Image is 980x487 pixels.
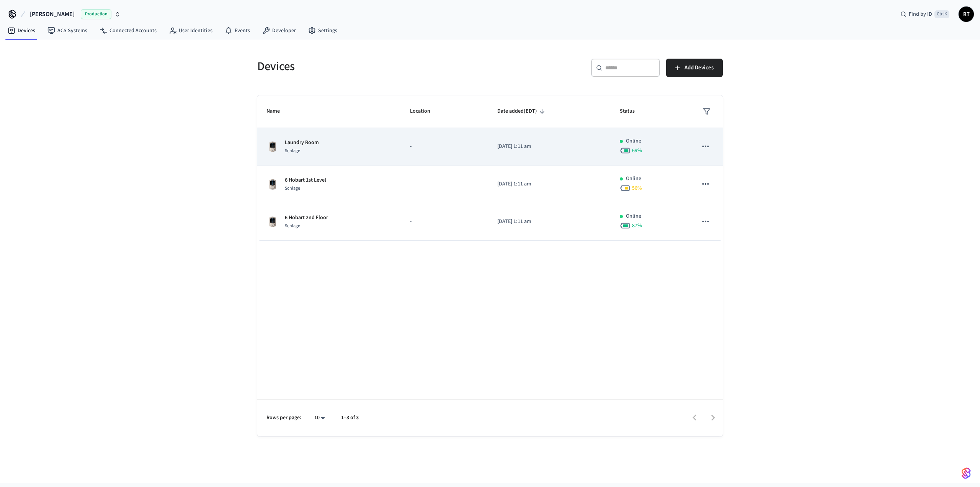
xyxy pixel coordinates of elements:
p: - [410,143,479,151]
table: sticky table [257,95,723,241]
a: Events [219,24,256,38]
span: Location [410,105,440,117]
p: [DATE] 1:11 am [497,218,601,226]
img: SeamLogoGradient.69752ec5.svg [962,467,971,479]
span: Status [620,105,645,117]
a: Devices [2,24,41,38]
span: Find by ID [909,10,932,18]
a: Developer [256,24,302,38]
div: Find by IDCtrl K [894,7,955,21]
button: RT [959,7,974,22]
span: [PERSON_NAME] [30,10,75,19]
div: 10 [310,412,329,423]
h5: Devices [257,59,485,74]
p: - [410,218,479,226]
span: Schlage [285,185,300,192]
p: [DATE] 1:11 am [497,143,601,151]
a: Settings [302,24,343,38]
p: Online [626,175,641,183]
span: Add Devices [684,63,714,73]
a: ACS Systems [41,24,93,38]
span: Date added(EDT) [497,105,547,117]
p: Online [626,212,641,220]
span: 69 % [632,147,642,154]
p: 6 Hobart 2nd Floor [285,214,328,222]
img: Schlage Sense Smart Deadbolt with Camelot Trim, Front [266,178,279,190]
p: Online [626,137,641,145]
span: Schlage [285,223,300,229]
span: Production [81,9,111,19]
p: 6 Hobart 1st Level [285,176,326,184]
a: User Identities [163,24,219,38]
span: 87 % [632,222,642,230]
button: Add Devices [666,59,723,77]
img: Schlage Sense Smart Deadbolt with Camelot Trim, Front [266,141,279,153]
p: Rows per page: [266,414,301,422]
a: Connected Accounts [93,24,163,38]
span: Ctrl K [934,10,949,18]
p: Laundry Room [285,139,319,147]
span: RT [959,7,973,21]
span: Name [266,105,290,117]
span: 56 % [632,184,642,192]
p: [DATE] 1:11 am [497,180,601,188]
p: 1–3 of 3 [341,414,359,422]
img: Schlage Sense Smart Deadbolt with Camelot Trim, Front [266,216,279,228]
p: - [410,180,479,188]
span: Schlage [285,148,300,154]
